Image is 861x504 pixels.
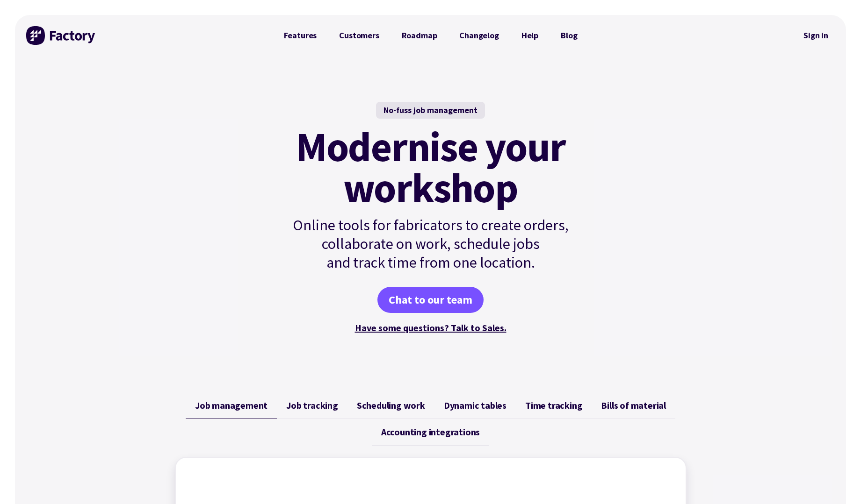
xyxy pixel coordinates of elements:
span: Job tracking [286,400,338,411]
div: No-fuss job management [376,102,485,119]
span: Scheduling work [357,400,425,411]
a: Features [273,26,328,45]
a: Changelog [448,26,510,45]
span: Accounting integrations [381,426,480,438]
span: Time tracking [525,400,582,411]
a: Sign in [797,25,835,46]
nav: Secondary Navigation [797,25,835,46]
a: Customers [328,26,390,45]
a: Roadmap [391,26,449,45]
a: Blog [550,26,588,45]
nav: Primary Navigation [273,26,589,45]
a: Help [510,26,550,45]
a: Chat to our team [377,287,484,313]
p: Online tools for fabricators to create orders, collaborate on work, schedule jobs and track time ... [273,216,589,272]
img: Factory [26,26,96,45]
span: Job management [195,400,268,411]
mark: Modernise your workshop [296,126,565,208]
a: Have some questions? Talk to Sales. [355,322,506,334]
span: Bills of material [601,400,666,411]
span: Dynamic tables [444,400,506,411]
